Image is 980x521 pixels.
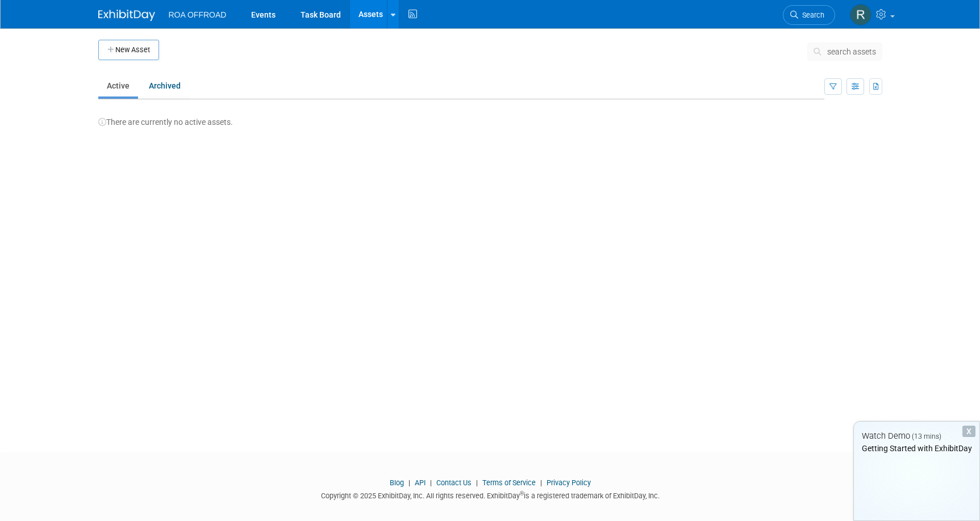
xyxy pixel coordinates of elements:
[783,5,835,25] a: Search
[547,478,591,487] a: Privacy Policy
[98,40,159,60] button: New Asset
[406,478,413,487] span: |
[520,490,524,497] sup: ®
[98,105,882,128] div: There are currently no active assets.
[912,432,941,440] span: (13 mins)
[98,10,155,21] img: ExhibitDay
[140,75,189,96] a: Archived
[436,478,472,487] a: Contact Us
[850,4,871,26] img: Randy Ryan
[169,10,227,19] span: ROA OFFROAD
[415,478,426,487] a: API
[427,478,435,487] span: |
[390,478,404,487] a: Blog
[854,430,979,442] div: Watch Demo
[962,426,975,437] div: Dismiss
[827,47,876,56] span: search assets
[854,443,979,454] div: Getting Started with ExhibitDay
[482,478,536,487] a: Terms of Service
[537,478,545,487] span: |
[473,478,481,487] span: |
[798,11,824,19] span: Search
[98,75,138,96] a: Active
[807,43,882,61] button: search assets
